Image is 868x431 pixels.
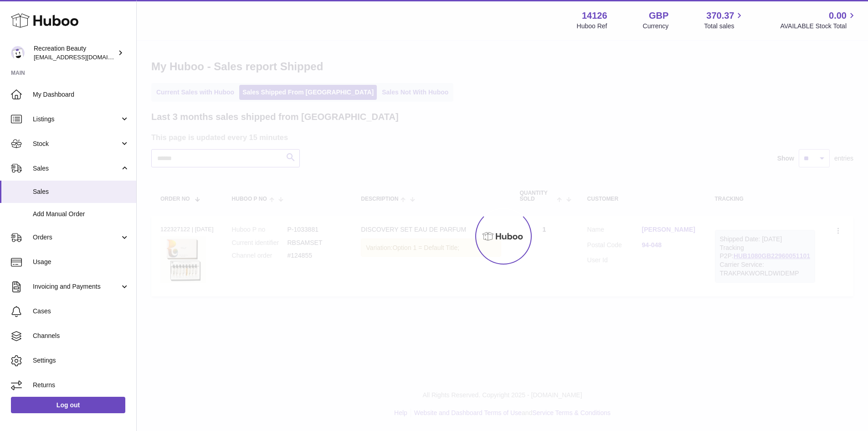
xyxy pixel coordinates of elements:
[780,22,857,31] span: AVAILABLE Stock Total
[582,10,607,22] strong: 14126
[33,140,120,148] span: Stock
[577,22,607,31] div: Huboo Ref
[33,210,129,218] span: Add Manual Order
[33,164,120,173] span: Sales
[33,90,129,99] span: My Dashboard
[780,10,857,31] a: 0.00 AVAILABLE Stock Total
[33,115,120,124] span: Listings
[33,187,129,196] span: Sales
[34,53,134,61] span: [EMAIL_ADDRESS][DOMAIN_NAME]
[33,307,129,316] span: Cases
[829,10,847,22] span: 0.00
[33,381,129,389] span: Returns
[704,10,745,31] a: 370.37 Total sales
[33,332,129,340] span: Channels
[704,22,745,31] span: Total sales
[643,22,669,31] div: Currency
[33,282,120,291] span: Invoicing and Payments
[33,258,129,266] span: Usage
[33,233,120,242] span: Orders
[34,44,116,62] div: Recreation Beauty
[11,397,125,413] a: Log out
[11,46,25,60] img: internalAdmin-14126@internal.huboo.com
[706,10,734,22] span: 370.37
[33,356,129,365] span: Settings
[649,10,668,22] strong: GBP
